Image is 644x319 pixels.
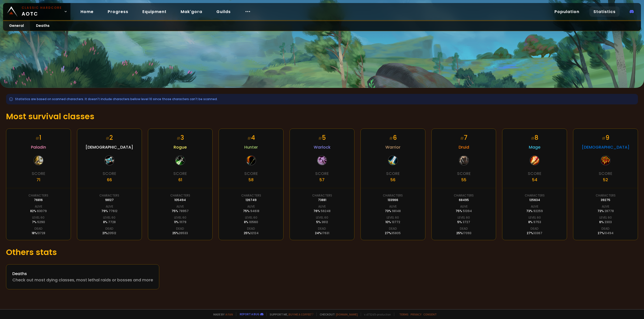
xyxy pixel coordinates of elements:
div: 5 % [457,220,470,224]
span: Rogue [174,144,187,150]
div: Alive [602,204,609,209]
small: # [35,136,39,141]
div: 1 [35,133,41,142]
div: 125634 [529,198,540,202]
div: 8 % [103,220,116,224]
span: 13728 [37,231,45,235]
div: 75 % [456,209,472,213]
div: 6 % [599,220,612,224]
div: 75 % [243,209,259,213]
span: 3612 [321,220,328,224]
div: 105494 [174,198,186,202]
span: 20512 [108,231,116,235]
div: Level 60 [32,215,45,220]
div: Level 60 [387,215,399,220]
div: 75 % [172,209,189,213]
a: Equipment [138,7,171,17]
span: AOTC [22,6,62,18]
span: 51394 [463,209,472,213]
div: Level 60 [174,215,186,220]
h1: Others stats [6,246,638,258]
div: 55 [461,177,466,183]
span: [DEMOGRAPHIC_DATA] [582,144,629,150]
div: 57 [319,177,325,183]
span: Warrior [385,144,400,150]
div: 66 [107,177,112,183]
div: Score [173,170,187,177]
span: 28778 [605,209,614,213]
span: 35805 [391,231,401,235]
a: Guilds [212,7,235,17]
div: 2 [106,133,113,142]
div: Dead [601,226,610,231]
div: Deaths [12,271,153,277]
small: # [247,136,251,141]
a: [DOMAIN_NAME] [336,312,358,316]
div: Alive [389,204,397,209]
span: [DEMOGRAPHIC_DATA] [86,144,133,150]
span: 17093 [463,231,471,235]
div: 11 % [174,220,186,224]
small: # [602,136,606,141]
div: Characters [99,193,119,198]
div: Score [103,170,116,177]
a: Consent [423,312,437,316]
div: 73 % [385,209,401,213]
div: 4 [247,133,255,142]
div: Level 60 [316,215,328,220]
div: Characters [525,193,545,198]
div: Characters [383,193,403,198]
div: Characters [28,193,48,198]
span: 63079 [37,209,47,213]
div: Dead [176,226,184,231]
div: 7 % [32,220,45,224]
div: Dead [105,226,113,231]
span: 94618 [250,209,259,213]
span: v. d752d5 - production [361,312,391,316]
span: Warlock [314,144,331,150]
div: 126749 [246,198,257,202]
div: Dead [318,226,326,231]
div: 98127 [105,198,114,202]
span: 78957 [179,209,189,213]
a: Progress [104,7,132,17]
div: Characters [241,193,261,198]
span: 33367 [533,231,542,235]
span: 17631 [321,231,329,235]
div: 68495 [459,198,469,202]
small: Classic Hardcore [22,6,62,10]
small: # [106,136,109,141]
a: Population [550,7,583,17]
div: Level 60 [103,215,115,220]
div: 21 % [102,231,116,235]
div: Level 60 [458,215,470,220]
a: Home [76,7,98,17]
span: 32124 [250,231,259,235]
div: Score [528,170,541,177]
span: Made by [210,312,233,316]
div: Score [32,170,45,177]
div: Characters [596,193,616,198]
span: Mage [529,144,540,150]
a: Report a bug [240,312,259,316]
div: 56 [390,177,395,183]
div: Level 60 [245,215,257,220]
a: General [3,21,30,31]
a: Statistics [589,7,620,17]
div: 25 % [172,231,188,235]
div: Alive [318,204,326,209]
small: # [389,136,393,141]
div: 24 % [315,231,329,235]
div: Dead [460,226,468,231]
div: Alive [460,204,468,209]
span: 26533 [179,231,188,235]
span: 7728 [108,220,116,224]
a: Mak'gora [177,7,206,17]
a: a fan [225,312,233,316]
div: 82 % [30,209,47,213]
div: Alive [531,204,538,209]
span: Support me, [266,312,313,316]
div: 5 [318,133,326,142]
div: 27 % [385,231,401,235]
div: Alive [176,204,184,209]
